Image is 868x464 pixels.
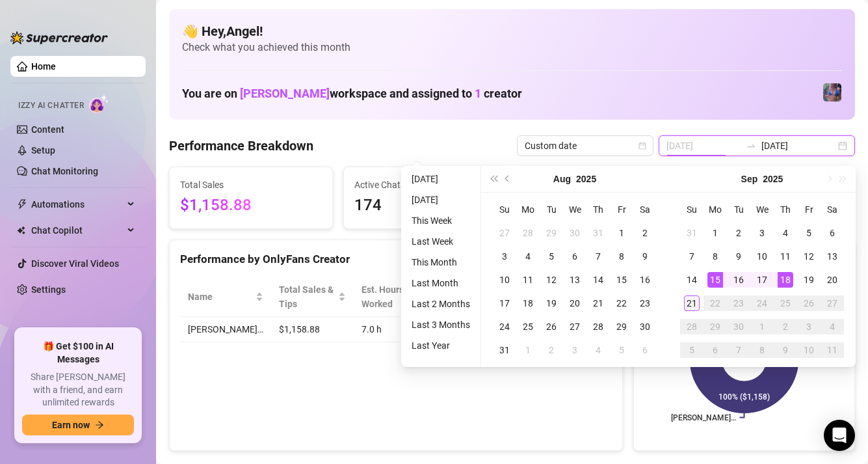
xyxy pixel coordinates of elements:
[590,225,606,241] div: 31
[684,319,700,334] div: 28
[774,338,797,362] td: 2025-10-09
[31,194,124,215] span: Automations
[614,319,629,334] div: 29
[497,342,512,358] div: 31
[707,342,723,358] div: 6
[731,249,746,264] div: 9
[707,225,723,241] div: 1
[493,315,516,338] td: 2025-08-24
[169,137,313,155] h4: Performance Breakdown
[17,226,25,235] img: Chat Copilot
[731,272,746,288] div: 16
[567,225,583,241] div: 30
[727,338,750,362] td: 2025-10-07
[544,295,559,311] div: 19
[614,249,629,264] div: 8
[610,292,633,315] td: 2025-08-22
[614,272,629,288] div: 15
[544,225,559,241] div: 29
[614,342,629,358] div: 5
[493,338,516,362] td: 2025-08-31
[754,295,770,311] div: 24
[516,221,540,245] td: 2025-07-28
[746,141,756,151] span: swap-right
[567,272,583,288] div: 13
[824,272,840,288] div: 20
[493,292,516,315] td: 2025-08-17
[704,268,727,292] td: 2025-09-15
[22,340,134,366] span: 🎁 Get $100 in AI Messages
[824,420,855,451] div: Open Intercom Messenger
[22,371,134,409] span: Share [PERSON_NAME] with a friend, and earn unlimited rewards
[704,198,727,221] th: Mo
[540,268,563,292] td: 2025-08-12
[821,221,844,245] td: 2025-09-06
[761,139,835,153] input: End date
[180,277,271,317] th: Name
[614,295,629,311] div: 22
[731,295,746,311] div: 23
[610,245,633,268] td: 2025-08-08
[22,415,134,435] button: Earn nowarrow-right
[563,245,586,268] td: 2025-08-06
[271,317,354,342] td: $1,158.88
[707,295,723,311] div: 22
[31,220,124,241] span: Chat Copilot
[778,249,793,264] div: 11
[754,249,770,264] div: 10
[774,221,797,245] td: 2025-09-04
[633,221,657,245] td: 2025-08-02
[633,198,657,221] th: Sa
[406,192,475,208] li: [DATE]
[684,272,700,288] div: 14
[797,338,821,362] td: 2025-10-10
[774,292,797,315] td: 2025-09-25
[637,272,653,288] div: 16
[540,245,563,268] td: 2025-08-05
[707,272,723,288] div: 15
[520,249,536,264] div: 4
[680,268,704,292] td: 2025-09-14
[525,136,646,156] span: Custom date
[680,292,704,315] td: 2025-09-21
[750,221,774,245] td: 2025-09-03
[493,268,516,292] td: 2025-08-10
[31,61,56,72] a: Home
[240,87,330,100] span: [PERSON_NAME]
[354,178,496,192] span: Active Chats
[520,272,536,288] div: 11
[801,225,817,241] div: 5
[824,249,840,264] div: 13
[801,272,817,288] div: 19
[821,338,844,362] td: 2025-10-11
[774,245,797,268] td: 2025-09-11
[680,198,704,221] th: Su
[540,198,563,221] th: Tu
[824,225,840,241] div: 6
[520,295,536,311] div: 18
[590,295,606,311] div: 21
[544,272,559,288] div: 12
[180,193,322,218] span: $1,158.88
[406,275,475,291] li: Last Month
[406,234,475,249] li: Last Week
[821,292,844,315] td: 2025-09-27
[707,319,723,334] div: 29
[486,166,501,192] button: Last year (Control + left)
[586,292,610,315] td: 2025-08-21
[610,315,633,338] td: 2025-08-29
[475,87,481,100] span: 1
[727,315,750,338] td: 2025-09-30
[763,166,783,192] button: Choose a year
[778,319,793,334] div: 2
[89,94,109,113] img: AI Chatter
[727,245,750,268] td: 2025-09-09
[727,268,750,292] td: 2025-09-16
[31,166,98,176] a: Chat Monitoring
[501,166,515,192] button: Previous month (PageUp)
[821,315,844,338] td: 2025-10-04
[750,198,774,221] th: We
[778,272,793,288] div: 18
[516,268,540,292] td: 2025-08-11
[610,338,633,362] td: 2025-09-05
